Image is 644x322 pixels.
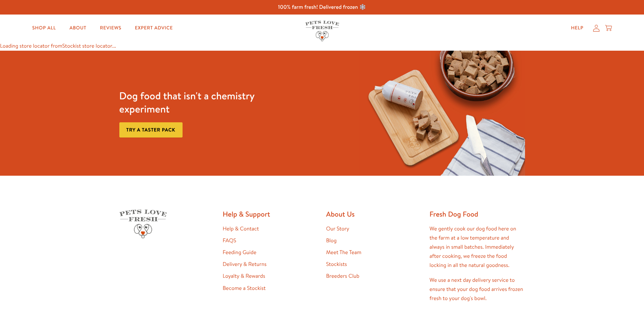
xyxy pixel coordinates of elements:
[223,272,265,280] a: Loyalty & Rewards
[430,276,525,303] p: We use a next day delivery service to ensure that your dog food arrives frozen fresh to your dog'...
[95,21,127,35] a: Reviews
[223,237,236,244] a: FAQS
[305,21,339,41] img: Pets Love Fresh
[223,209,318,219] h2: Help & Support
[430,224,525,270] p: We gently cook our dog food here on the farm at a low temperature and always in small batches. Im...
[119,209,167,238] img: Pets Love Fresh
[566,21,589,35] a: Help
[430,209,525,219] h2: Fresh Dog Food
[27,21,61,35] a: Shop All
[129,21,178,35] a: Expert Advice
[326,272,359,280] a: Breeders Club
[223,249,257,256] a: Feeding Guide
[326,225,350,232] a: Our Story
[62,42,112,50] a: Stockist store locator
[223,284,266,292] a: Become a Stockist
[223,225,259,232] a: Help & Contact
[119,89,285,116] h3: Dog food that isn't a chemistry experiment
[359,51,525,176] img: Fussy
[119,122,183,138] a: Try a taster pack
[326,249,361,256] a: Meet The Team
[64,21,92,35] a: About
[326,237,337,244] a: Blog
[326,261,347,268] a: Stockists
[326,209,422,219] h2: About Us
[223,261,267,268] a: Delivery & Returns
